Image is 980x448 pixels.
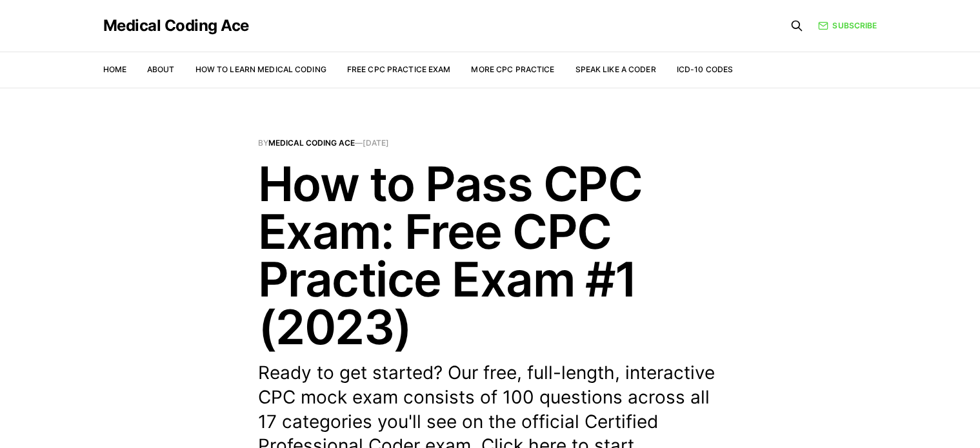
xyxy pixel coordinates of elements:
[147,64,175,74] a: About
[195,64,326,74] a: How to Learn Medical Coding
[347,64,451,74] a: Free CPC Practice Exam
[103,18,249,34] a: Medical Coding Ace
[268,138,355,148] a: Medical Coding Ace
[471,64,554,74] a: More CPC Practice
[575,64,656,74] a: Speak Like a Coder
[258,139,723,147] span: By —
[103,64,126,74] a: Home
[818,19,877,32] a: Subscribe
[258,160,723,351] h1: How to Pass CPC Exam: Free CPC Practice Exam #1 (2023)
[363,138,389,148] time: [DATE]
[677,64,733,74] a: ICD-10 Codes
